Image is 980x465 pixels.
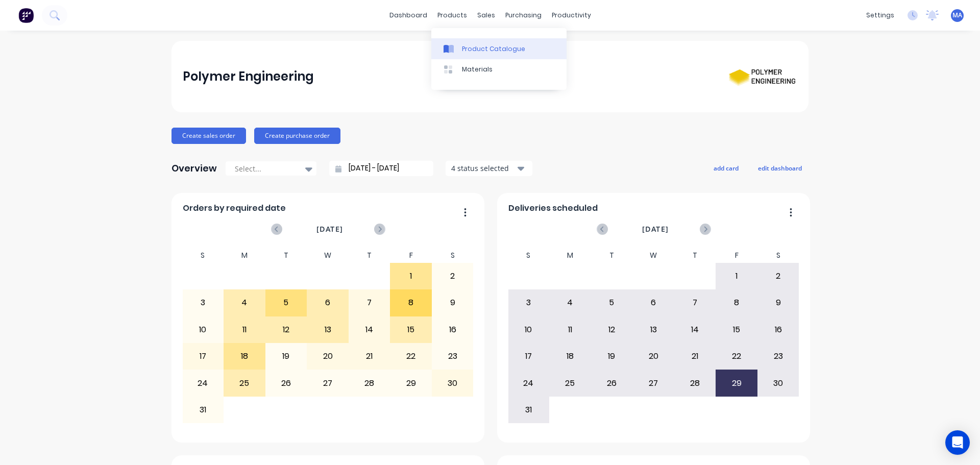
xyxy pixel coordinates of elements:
div: 17 [183,344,224,369]
div: 4 status selected [451,163,516,174]
div: T [265,248,307,263]
div: Product Catalogue [462,44,525,54]
div: 31 [183,397,224,423]
div: 7 [349,290,390,315]
button: 4 status selected [446,161,532,176]
div: 3 [183,290,224,315]
div: S [508,248,550,263]
button: Create purchase order [254,128,340,144]
div: 1 [716,263,757,289]
div: 21 [675,344,716,369]
div: 16 [758,317,799,342]
div: 27 [633,370,674,396]
div: Polymer Engineering [183,66,314,87]
div: Materials [462,65,493,74]
span: Deliveries scheduled [508,202,598,214]
img: Polymer Engineering [726,57,797,96]
div: 29 [390,370,431,396]
div: 16 [432,317,473,342]
div: 5 [266,290,307,315]
div: 12 [266,317,307,342]
a: Product Catalogue [431,38,567,59]
div: 23 [758,344,799,369]
div: 31 [508,397,549,423]
div: 20 [307,344,348,369]
div: M [549,248,591,263]
div: Open Intercom Messenger [945,430,970,455]
div: 30 [758,370,799,396]
span: MA [952,11,962,20]
div: purchasing [500,8,547,23]
div: 20 [633,344,674,369]
div: 25 [224,370,265,396]
div: 30 [432,370,473,396]
div: 18 [550,344,591,369]
div: 21 [349,344,390,369]
div: 4 [224,290,265,315]
div: S [182,248,224,263]
div: 9 [758,290,799,315]
div: 4 [550,290,591,315]
div: S [757,248,799,263]
div: 23 [432,344,473,369]
div: 17 [508,344,549,369]
div: products [432,8,472,23]
div: 26 [592,370,632,396]
button: edit dashboard [751,161,808,175]
div: S [432,248,474,263]
div: 12 [592,317,632,342]
div: 18 [224,344,265,369]
div: 29 [716,370,757,396]
div: T [674,248,716,263]
span: [DATE] [642,224,669,235]
div: 26 [266,370,307,396]
div: sales [472,8,500,23]
div: 6 [307,290,348,315]
div: 22 [390,344,431,369]
div: 11 [224,317,265,342]
div: 10 [508,317,549,342]
div: 8 [716,290,757,315]
div: Overview [171,158,217,179]
div: 9 [432,290,473,315]
span: [DATE] [316,224,343,235]
div: T [349,248,390,263]
div: 10 [183,317,224,342]
div: 13 [633,317,674,342]
button: add card [707,161,745,175]
div: 25 [550,370,591,396]
div: 27 [307,370,348,396]
div: 28 [675,370,716,396]
div: 1 [390,263,431,289]
div: 7 [675,290,716,315]
div: F [716,248,757,263]
div: settings [861,8,899,23]
div: 19 [592,344,632,369]
span: Orders by required date [183,202,286,214]
div: 6 [633,290,674,315]
div: 13 [307,317,348,342]
div: W [632,248,674,263]
img: Factory [18,8,34,23]
div: 14 [675,317,716,342]
div: productivity [547,8,596,23]
a: Materials [431,59,567,80]
div: 19 [266,344,307,369]
div: 14 [349,317,390,342]
div: T [591,248,633,263]
div: 15 [716,317,757,342]
a: dashboard [384,8,432,23]
div: 2 [432,263,473,289]
div: F [390,248,432,263]
div: 11 [550,317,591,342]
div: 24 [508,370,549,396]
div: 5 [592,290,632,315]
div: 22 [716,344,757,369]
div: 2 [758,263,799,289]
div: 3 [508,290,549,315]
div: 8 [390,290,431,315]
div: 28 [349,370,390,396]
button: Create sales order [171,128,246,144]
div: 24 [183,370,224,396]
div: 15 [390,317,431,342]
